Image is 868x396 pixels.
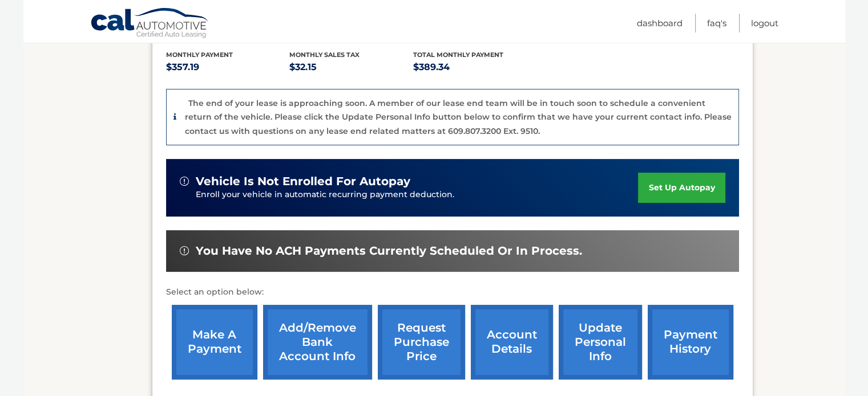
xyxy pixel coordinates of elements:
span: Monthly sales Tax [289,51,360,59]
p: Select an option below: [166,285,739,299]
a: FAQ's [707,14,726,32]
img: alert-white.svg [180,246,189,255]
p: $357.19 [166,59,290,75]
a: Add/Remove bank account info [263,305,372,379]
span: You have no ACH payments currently scheduled or in process. [196,244,582,258]
p: $32.15 [289,59,413,75]
a: Dashboard [637,14,683,32]
a: make a payment [172,305,257,379]
p: $389.34 [413,59,537,75]
a: update personal info [559,305,642,379]
a: account details [471,305,553,379]
a: request purchase price [378,305,465,379]
span: Total Monthly Payment [413,51,503,59]
span: Monthly Payment [166,51,233,59]
img: alert-white.svg [180,177,189,186]
a: set up autopay [638,173,725,203]
span: vehicle is not enrolled for autopay [196,174,410,189]
p: The end of your lease is approaching soon. A member of our lease end team will be in touch soon t... [185,98,732,136]
a: Cal Automotive [90,7,210,40]
a: payment history [648,305,733,379]
a: Logout [751,14,778,32]
p: Enroll your vehicle in automatic recurring payment deduction. [196,189,639,201]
